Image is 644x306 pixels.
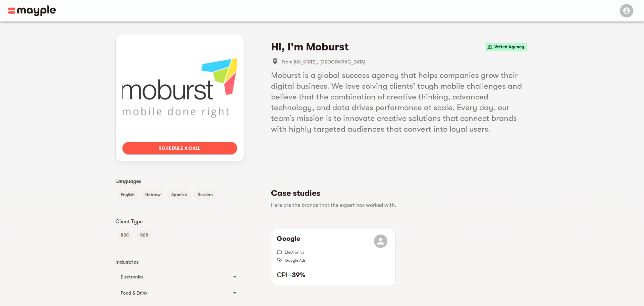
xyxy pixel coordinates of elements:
h6: CPI [277,271,390,279]
strong: 39% [289,271,305,279]
span: Russian [194,191,217,199]
img: Main logo [8,5,56,16]
span: Spanish [167,191,191,199]
h4: Hi, I'm Moburst [271,40,349,54]
span: B2C [117,231,133,239]
span: Schedule a call [128,144,232,152]
button: GoogleElectronicsGoogle AdsCPI -39% [271,229,395,285]
span: Vetted Agency [492,43,527,51]
div: Electronics [121,273,227,281]
div: Electronics [115,269,244,285]
span: English [117,191,139,199]
p: Industries [115,258,244,266]
span: From [US_STATE], [GEOGRAPHIC_DATA] [282,58,529,66]
div: Food & Drink [121,289,227,297]
button: Schedule a call [122,142,237,154]
h5: Case studies [271,188,523,199]
span: Menu [616,7,636,13]
p: Here are the brands that the expert has worked with. [271,201,523,209]
h6: Google [277,234,300,248]
div: Food & Drink [115,285,244,301]
span: Hebrew [141,191,165,199]
span: - [289,271,292,279]
span: B2B [136,231,152,239]
span: Electronics [285,250,304,255]
p: Client Type [115,218,244,226]
span: Google Ads [285,258,306,263]
p: Languages [115,177,244,185]
h5: Moburst is a global success agency that helps companies grow their digital business. We love solv... [271,70,529,134]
